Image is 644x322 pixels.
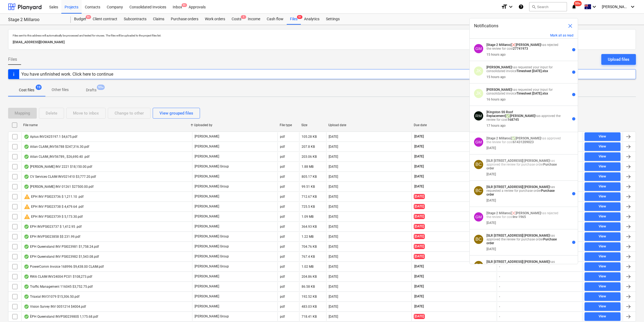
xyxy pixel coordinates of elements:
[329,295,338,298] div: [DATE]
[24,264,104,269] div: PowerComm Invoice 168996 $9,438.00 CLAIM.pdf
[302,205,315,209] div: 725.5 KB
[195,194,219,199] p: [PERSON_NAME]
[202,14,228,25] div: Work orders
[585,142,620,151] button: View
[486,110,562,122] p: ✅ has approved the review for cost
[195,144,219,149] p: [PERSON_NAME]
[474,66,483,76] div: John Keane
[476,91,481,96] span: JK
[24,224,82,229] div: EPH INVPSI023737 $ 1,412.95 .pdf
[329,195,338,199] div: [DATE]
[71,14,89,25] a: Budget9+
[168,14,202,25] a: Purchase orders
[585,152,620,161] button: View
[474,137,483,147] div: Geoff Morley
[24,284,29,289] div: OCR finished
[414,234,425,239] span: [DATE]
[599,303,606,310] div: View
[486,234,562,245] p: has approved the review for purchase order
[280,295,285,298] div: pdf
[24,244,99,249] div: EPH Queensland INV PSI023981 $1,758.24.pdf
[280,225,285,229] div: pdf
[474,212,483,222] div: Geoff Morley
[24,284,93,289] div: Traffic Management 116045 $3,752.75.pdf
[302,175,317,179] div: 805.17 KB
[24,155,29,159] div: OCR finished
[195,284,219,289] p: [PERSON_NAME]
[474,44,483,53] div: Geoff Morley
[24,224,29,229] div: OCR finished
[150,14,168,25] a: Claims
[24,294,79,299] div: Triaxial INV31079 $15,306.50.pdf
[153,108,200,119] button: View grouped files
[245,14,263,25] div: Income
[599,293,606,300] div: View
[329,205,338,209] div: [DATE]
[280,265,285,269] div: pdf
[486,185,562,196] p: has requested a review for purchase order
[263,14,287,25] a: Cash flow
[228,14,245,25] div: Costs
[599,253,606,260] div: View
[599,163,606,170] div: View
[476,68,481,73] span: JK
[24,145,89,149] div: Atlan CLAIM_INV56788 $247,316.30.pdf
[486,136,562,144] p: ✅ has approved the review for cost
[474,23,498,29] span: Notifications
[195,224,219,229] p: [PERSON_NAME]
[599,203,606,210] div: View
[513,47,528,51] strong: 27741973
[414,274,424,279] span: [DATE]
[599,193,606,200] div: View
[302,195,317,199] div: 712.67 KB
[414,164,424,169] span: [DATE]
[516,43,541,47] strong: [PERSON_NAME]
[585,262,620,271] button: View
[329,225,338,229] div: [DATE]
[280,235,285,239] div: pdf
[297,15,302,19] span: 9+
[510,114,535,118] strong: [PERSON_NAME]
[287,14,301,25] div: Files
[280,285,285,289] div: pdf
[24,274,29,279] div: OCR finished
[599,133,606,140] div: View
[524,234,549,237] strong: [PERSON_NAME]
[599,213,606,220] div: View
[585,292,620,301] button: View
[302,165,313,169] div: 1.88 MB
[602,5,629,9] span: [PERSON_NAME]
[414,174,424,179] span: [DATE]
[329,275,338,279] div: [DATE]
[516,92,548,95] strong: Timesheet [DATE].xlsx
[13,34,631,37] p: Files sent to this address will automatically be processed and tested for viruses. The files will...
[474,160,483,169] div: Billy Campbell
[585,212,620,221] button: View
[414,134,424,139] span: [DATE]
[599,273,606,280] div: View
[323,14,343,25] a: Settings
[499,265,500,269] div: -
[599,223,606,230] div: View
[24,254,29,259] div: OCR finished
[475,46,482,51] span: GM
[21,72,113,77] div: You have unfinished work. Click here to continue
[499,305,500,308] div: -
[486,53,506,56] div: 15 hours ago
[414,144,424,149] span: [DATE]
[629,4,636,10] i: keyboard_arrow_down
[24,145,29,149] div: OCR finished
[486,65,562,73] p: has requested your input for consolidated invoice
[591,4,598,10] i: keyboard_arrow_down
[195,164,229,169] p: [PERSON_NAME] Group
[486,221,496,225] div: [DATE]
[280,175,285,179] div: pdf
[486,159,562,170] p: has approved the review for purchase order
[89,14,121,25] a: Client contract
[36,85,42,90] span: 19
[486,211,512,215] strong: [Stage 2 Millaroo]
[474,186,483,195] div: Billy Campbell
[301,14,323,25] a: Analytics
